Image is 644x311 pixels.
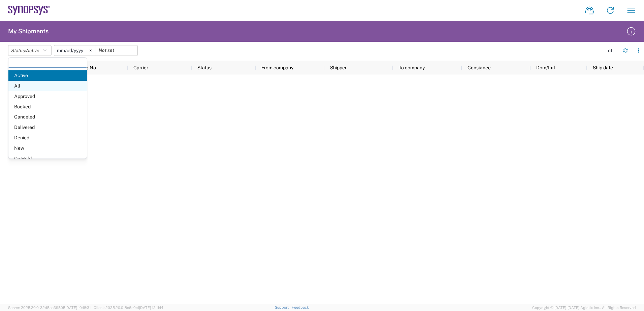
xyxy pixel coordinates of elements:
span: To company [399,65,425,70]
span: Active [26,48,39,53]
span: Client: 2025.20.0-8c6e0cf [94,306,163,310]
span: All [8,81,87,91]
h2: My Shipments [8,27,49,35]
span: Canceled [8,112,87,122]
span: On Hold [8,153,87,164]
span: Approved [8,91,87,102]
span: From company [261,65,293,70]
a: Feedback [292,305,309,309]
div: - of - [606,47,618,54]
a: Support [275,305,292,309]
span: [DATE] 10:18:31 [65,306,91,310]
span: Ship date [593,65,613,70]
span: Copyright © [DATE]-[DATE] Agistix Inc., All Rights Reserved [532,305,636,311]
input: Not set [96,45,137,56]
input: Not set [54,45,96,56]
span: Server: 2025.20.0-32d5ea39505 [8,306,91,310]
span: Active [8,70,87,81]
span: Carrier [133,65,148,70]
span: Booked [8,102,87,112]
button: Status:Active [8,45,52,56]
span: New [8,143,87,153]
span: Denied [8,133,87,143]
span: Consignee [468,65,491,70]
span: Shipper [330,65,347,70]
span: [DATE] 12:11:14 [139,306,163,310]
span: Status [197,65,212,70]
span: Dom/Intl [536,65,555,70]
span: Delivered [8,122,87,133]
